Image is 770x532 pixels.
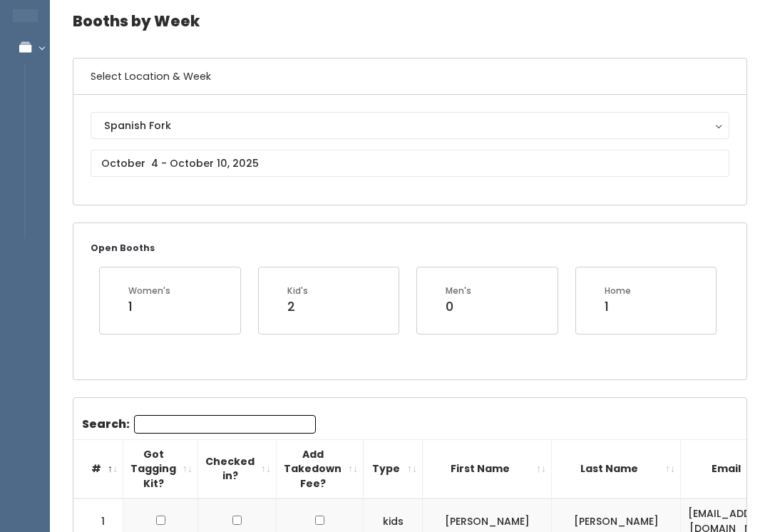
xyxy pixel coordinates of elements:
[605,297,631,316] div: 1
[82,415,316,434] label: Search:
[446,285,471,297] div: Men's
[552,439,681,498] th: Last Name: activate to sort column ascending
[423,439,552,498] th: First Name: activate to sort column ascending
[104,118,716,133] div: Spanish Fork
[91,112,729,139] button: Spanish Fork
[91,242,155,254] small: Open Booths
[73,1,747,41] h4: Booths by Week
[287,297,308,316] div: 2
[134,415,316,434] input: Search:
[73,439,123,498] th: #: activate to sort column descending
[128,285,170,297] div: Women's
[91,150,729,177] input: October 4 - October 10, 2025
[364,439,423,498] th: Type: activate to sort column ascending
[198,439,277,498] th: Checked in?: activate to sort column ascending
[123,439,198,498] th: Got Tagging Kit?: activate to sort column ascending
[446,297,471,316] div: 0
[287,285,308,297] div: Kid's
[128,297,170,316] div: 1
[73,58,746,95] h6: Select Location & Week
[605,285,631,297] div: Home
[277,439,364,498] th: Add Takedown Fee?: activate to sort column ascending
